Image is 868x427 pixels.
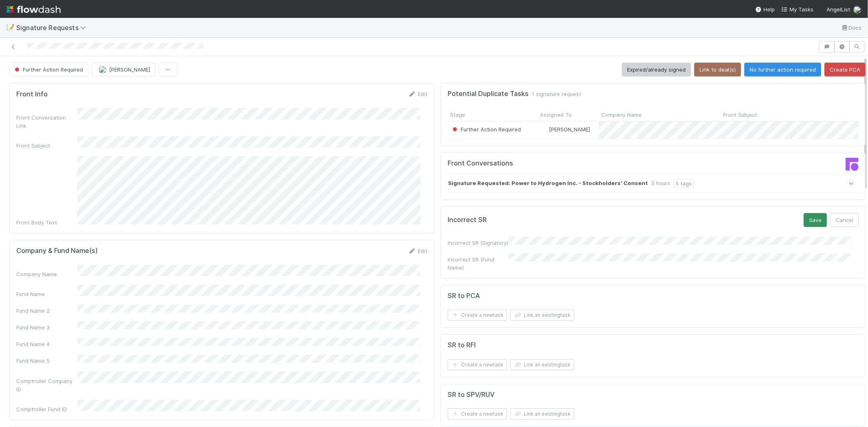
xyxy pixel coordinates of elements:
div: Fund Name 3 [16,323,77,331]
div: Front Subject [16,142,77,150]
div: Further Action Required [451,125,521,133]
div: Front Conversation Link [16,113,77,130]
div: Company Name [16,270,77,278]
div: Incorrect SR (Fund Name) [448,255,509,272]
span: My Tasks [781,6,813,13]
div: Comptroller Company ID [16,377,77,393]
div: Comptroller Fund ID [16,405,77,413]
button: Create a newtask [448,359,507,370]
div: 3 hours [651,179,670,188]
h5: Front Conversations [448,159,647,168]
img: logo-inverted-e16ddd16eac7371096b0.svg [7,2,61,16]
button: No further action required [744,63,821,76]
button: Create PCA [824,63,866,76]
button: Save [804,213,827,227]
span: Signature Requests [16,24,90,32]
button: Expired/already signed [622,63,691,76]
button: Create a newtask [448,309,507,321]
span: Company Name [601,111,642,119]
img: avatar_1a1d5361-16dd-4910-a949-020dcd9f55a3.png [853,6,861,14]
h5: Company & Fund Name(s) [16,247,98,255]
button: Create a newtask [448,408,507,420]
span: 1 signature request [532,90,581,98]
h5: Incorrect SR [448,216,487,224]
div: Help [755,5,775,13]
div: Front Body Text [16,218,77,227]
span: Further Action Required [451,126,521,133]
a: Edit [408,91,427,97]
h5: SR to SPV/RUV [448,391,494,399]
button: Link an existingtask [510,359,574,370]
strong: Signature Requested: Power to Hydrogen Inc. - Stockholders' Consent [448,179,648,188]
button: Further Action Required [9,63,88,76]
a: My Tasks [781,5,813,13]
button: Link an existingtask [510,408,574,420]
span: [PERSON_NAME] [109,66,150,73]
h5: SR to RFI [448,341,476,349]
div: Incorrect SR (Signatory) [448,239,509,247]
span: Further Action Required [13,66,83,73]
h5: Front Info [16,90,48,98]
button: Link to deal(s) [694,63,741,76]
button: Link an existingtask [510,309,574,321]
span: [PERSON_NAME] [549,126,590,133]
div: Fund Name 4 [16,340,77,348]
span: Front Subject [723,111,757,119]
div: Fund Name 2 [16,307,77,315]
button: Cancel [830,213,859,227]
a: Edit [408,248,427,254]
img: front-logo-b4b721b83371efbadf0a.svg [846,158,859,171]
div: [PERSON_NAME] [541,125,590,133]
h5: SR to PCA [448,292,480,300]
span: 📝 [7,24,15,31]
div: 5 tags [673,179,694,188]
img: avatar_1a1d5361-16dd-4910-a949-020dcd9f55a3.png [541,126,548,133]
a: Docs [841,23,861,33]
h5: Potential Duplicate Tasks [448,90,529,98]
button: [PERSON_NAME] [92,63,155,76]
div: Fund Name 5 [16,357,77,365]
span: Assigned To [540,111,572,119]
img: avatar_1a1d5361-16dd-4910-a949-020dcd9f55a3.png [98,65,107,74]
div: Fund Name [16,290,77,298]
span: AngelList [826,6,850,13]
span: Stage [450,111,465,119]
